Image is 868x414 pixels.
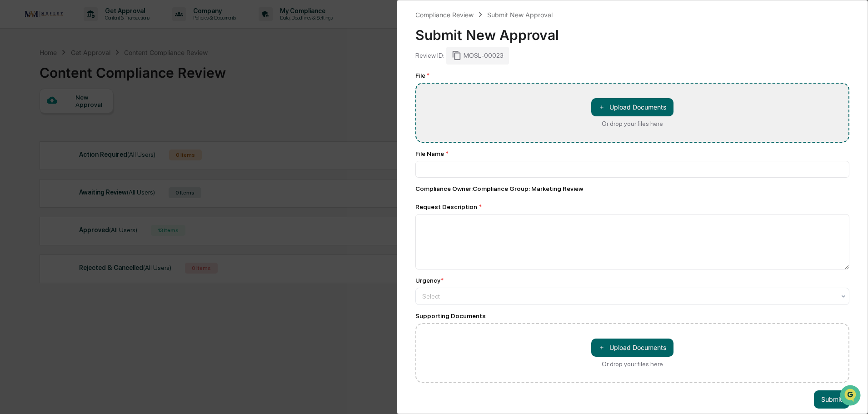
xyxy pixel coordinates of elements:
[814,390,849,409] button: Submit
[66,115,73,123] div: 🗄️
[415,150,849,157] div: File Name
[18,115,59,124] span: Preclearance
[9,70,25,86] img: 1746055101610-c473b297-6a78-478c-a979-82029cc54cd1
[18,132,57,141] span: Data Lookup
[415,11,474,19] div: Compliance Review
[5,111,62,127] a: 🖐️Preclearance
[62,111,116,127] a: 🗄️Attestations
[602,360,663,368] div: Or drop your files here
[9,115,16,123] div: 🖐️
[599,103,605,111] span: ＋
[487,11,553,19] div: Submit New Approval
[90,154,110,161] span: Pylon
[31,70,149,79] div: Start new chat
[75,115,113,124] span: Attestations
[602,120,663,127] div: Or drop your files here
[31,79,115,86] div: We're available if you need us!
[155,72,165,83] button: Start new chat
[415,203,849,210] div: Request Description
[599,343,605,352] span: ＋
[415,277,444,284] div: Urgency
[5,128,61,145] a: 🔎Data Lookup
[446,47,509,64] div: MOSL-00023
[415,52,444,59] div: Review ID:
[9,19,165,34] p: How can we help?
[839,384,863,409] iframe: Open customer support
[415,72,849,79] div: File
[415,312,849,319] div: Supporting Documents
[64,154,110,161] a: Powered byPylon
[415,185,849,192] div: Compliance Owner : Compliance Group: Marketing Review
[591,339,673,357] button: Or drop your files here
[9,133,16,140] div: 🔎
[415,20,849,43] div: Submit New Approval
[591,98,673,116] button: Or drop your files here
